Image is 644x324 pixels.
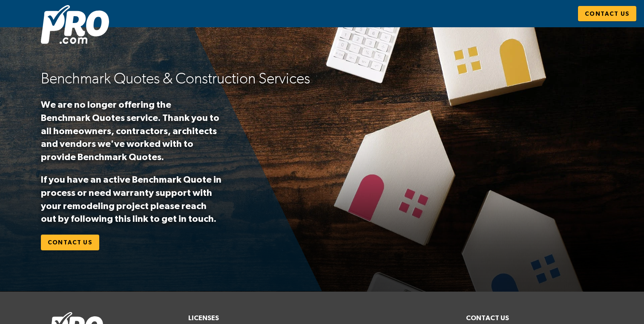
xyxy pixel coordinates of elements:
h6: Licenses [188,312,456,324]
span: Contact Us [585,9,630,19]
a: Contact Us [578,6,636,22]
span: Contact Us [48,237,92,248]
img: Pro.com logo [41,5,109,44]
h6: Contact Us [466,312,595,324]
p: If you have an active Benchmark Quote in process or need warranty support with your remodeling pr... [41,173,222,225]
h2: Benchmark Quotes & Construction Services [41,69,312,89]
a: Contact Us [41,235,99,250]
p: We are no longer offering the Benchmark Quotes service. Thank you to all homeowners, contractors,... [41,98,222,163]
